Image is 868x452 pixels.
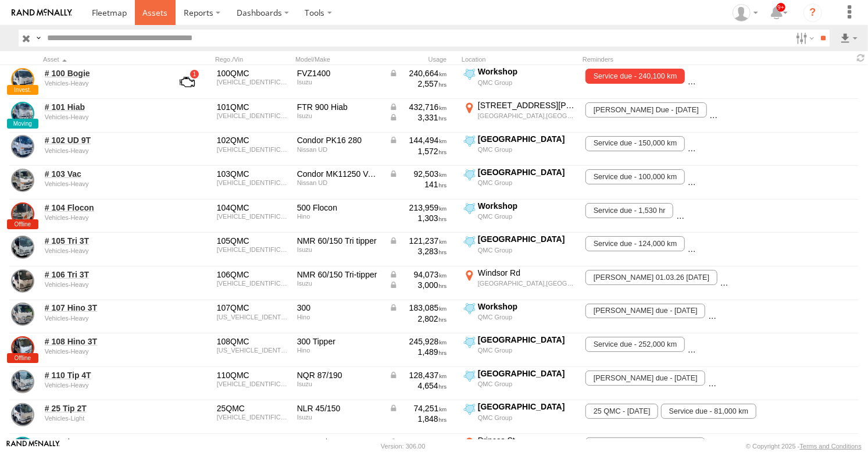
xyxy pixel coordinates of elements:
div: JHDFD7JLMXXX10821 [217,213,289,220]
a: View Asset Details [11,269,34,293]
div: 2,802 [389,314,447,324]
div: 1,303 [389,213,447,223]
div: 108QMC [217,336,289,347]
a: View Asset Details [11,336,34,360]
div: Reminders [583,55,723,63]
div: Isuzu [297,280,381,287]
label: Click to View Current Location [462,167,578,198]
label: Click to View Current Location [462,134,578,165]
a: # 105 Tri 3T [45,236,158,246]
span: REGO DUE - 05/02/2026 [688,337,811,352]
a: # 25 Tip 2T [45,403,158,414]
div: 3,283 [389,246,447,257]
div: JHHACS3H30K003050 [217,314,289,321]
div: undefined [45,214,158,221]
a: View Asset Details [11,236,34,259]
div: 25QMC [217,403,289,414]
div: undefined [45,247,158,254]
div: 1,848 [389,414,447,424]
div: 1,572 [389,146,447,156]
div: Hino [297,314,381,321]
label: Click to View Current Location [462,301,578,333]
div: Usage [387,55,457,63]
a: View Asset Details [11,403,34,426]
div: 104QMC [217,202,289,213]
span: 102 REGO - 03/08/2025 [688,136,808,151]
div: Isuzu [297,380,381,387]
div: JAANLR85EJ7104031 [217,414,289,421]
div: FVZ1400 [297,68,381,79]
label: Click to View Current Location [462,334,578,366]
div: Isuzu [297,246,381,253]
a: Terms and Conditions [800,443,862,450]
div: Data from Vehicle CANbus [389,112,447,123]
div: 110QMC [217,370,289,380]
div: 107QMC [217,302,289,313]
label: Search Filter Options [791,30,816,47]
div: NMR 60/150 Tri tipper [297,236,381,246]
label: Click to View Current Location [462,368,578,400]
div: Click to Sort [43,55,159,63]
div: Isuzu [297,414,381,421]
span: Service due - 124,000 km [585,236,685,251]
a: # 102 UD 9T [45,135,158,145]
div: Data from Vehicle CANbus [389,437,447,447]
div: 26QMC [217,437,289,447]
div: 141 [389,179,447,190]
div: Data from Vehicle CANbus [389,370,447,380]
div: © Copyright 2025 - [746,443,862,450]
i: ? [803,3,822,22]
span: Rego Due - 16/02/2026 [676,203,797,218]
span: Rego Due - 19/07/2026 [688,236,809,251]
label: Click to View Current Location [462,268,578,299]
span: Rego due - 21/05/2026 [585,304,705,319]
div: QMC Group [478,313,576,321]
span: REGO DUE - 16/06/2026 [688,169,811,184]
div: undefined [45,382,158,389]
div: Windsor Rd [478,268,576,278]
a: # 100 Bogie [45,68,158,79]
div: NLR 45/150 [297,437,381,447]
div: JNBMKB8EL00L00619 [217,179,289,186]
img: rand-logo.svg [12,9,72,17]
a: View Asset Details [11,169,34,192]
div: undefined [45,180,158,187]
span: Service due - 1,530 hr [585,203,673,218]
div: JAANMR85EL7100641 [217,246,289,253]
span: Refresh [854,52,868,63]
div: 102QMC [217,135,289,145]
a: View Asset Details [11,302,34,326]
div: FTR 900 Hiab [297,102,381,112]
div: [GEOGRAPHIC_DATA] [478,334,576,345]
div: 106QMC [217,269,289,280]
div: NMR 60/150 Tri-tipper [297,269,381,280]
div: 2,557 [389,79,447,89]
label: Click to View Current Location [462,66,578,98]
div: NLR 45/150 [297,403,381,414]
div: Workshop [478,301,576,312]
div: [GEOGRAPHIC_DATA] [478,401,576,412]
span: Service due - 252,000 km [585,337,685,352]
div: QMC Group [478,179,576,187]
div: Hino [297,347,381,354]
div: Data from Vehicle CANbus [389,169,447,179]
div: 500 Flocon [297,202,381,213]
div: undefined [45,315,158,322]
div: Workshop [478,66,576,77]
div: 105QMC [217,236,289,246]
div: 245,928 [389,336,447,347]
div: Hino [297,213,381,220]
a: # 103 Vac [45,169,158,179]
a: # 110 Tip 4T [45,370,158,380]
span: Service due - 135,000 km [708,371,808,386]
span: Service due - 150,000 km [585,136,685,151]
a: Visit our Website [6,440,60,452]
div: [GEOGRAPHIC_DATA] [478,368,576,379]
a: View Asset Details [11,68,34,91]
div: Data from Vehicle CANbus [389,302,447,313]
label: Click to View Current Location [462,201,578,232]
div: Data from Vehicle CANbus [389,236,447,246]
div: undefined [45,281,158,288]
div: undefined [45,113,158,120]
div: QMC Group [478,346,576,354]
